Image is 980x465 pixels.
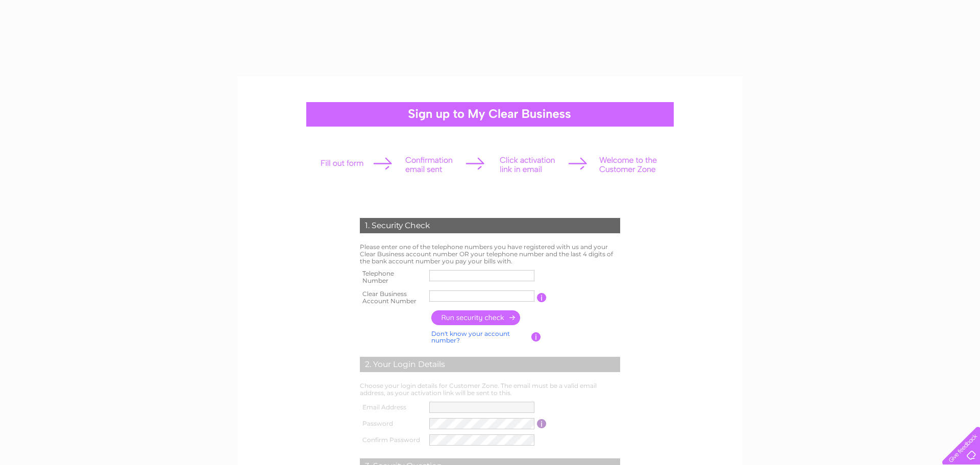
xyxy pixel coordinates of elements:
a: Don't know your account number? [431,330,510,345]
th: Confirm Password [357,432,427,448]
th: Clear Business Account Number [357,287,427,308]
input: Information [537,293,547,302]
td: Choose your login details for Customer Zone. The email must be a valid email address, as your act... [357,380,623,399]
div: 2. Your Login Details [360,357,620,372]
div: 1. Security Check [360,218,620,233]
input: Information [531,332,541,341]
th: Password [357,415,427,432]
th: Telephone Number [357,267,427,287]
input: Information [537,419,547,428]
td: Please enter one of the telephone numbers you have registered with us and your Clear Business acc... [357,241,623,267]
th: Email Address [357,399,427,415]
